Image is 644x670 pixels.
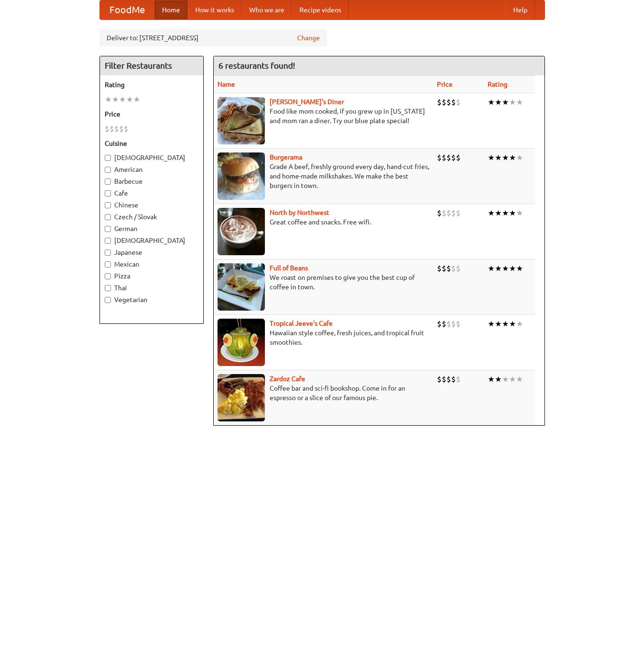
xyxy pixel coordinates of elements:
[114,124,119,134] li: $
[218,217,429,227] p: Great coffee and snacks. Free wifi.
[509,319,516,329] li: ★
[126,94,133,105] li: ★
[105,190,111,197] input: Cafe
[516,263,523,274] li: ★
[105,238,111,244] input: [DEMOGRAPHIC_DATA]
[516,319,523,329] li: ★
[437,319,442,329] li: $
[502,374,509,384] li: ★
[446,97,451,107] li: $
[105,283,199,293] label: Thai
[105,153,199,162] label: [DEMOGRAPHIC_DATA]
[270,153,302,161] b: Burgerama
[105,188,199,198] label: Cafe
[218,374,265,421] img: zardoz.jpg
[105,226,111,232] input: German
[516,97,523,107] li: ★
[105,250,111,256] input: Japanese
[105,167,111,173] input: American
[105,259,199,269] label: Mexican
[105,224,199,233] label: German
[488,208,495,218] li: ★
[105,273,111,279] input: Pizza
[270,98,344,106] a: [PERSON_NAME]'s Diner
[218,208,265,255] img: north.jpg
[437,80,453,88] a: Price
[105,271,199,281] label: Pizza
[488,80,508,88] a: Rating
[297,33,320,43] a: Change
[100,56,203,75] h4: Filter Restaurants
[105,261,111,268] input: Mexican
[451,97,456,107] li: $
[456,263,461,274] li: $
[105,297,111,303] input: Vegetarian
[502,152,509,163] li: ★
[495,263,502,274] li: ★
[442,97,446,107] li: $
[105,236,199,245] label: [DEMOGRAPHIC_DATA]
[218,162,429,190] p: Grade A beef, freshly ground every day, hand-cut fries, and home-made milkshakes. We make the bes...
[488,319,495,329] li: ★
[451,152,456,163] li: $
[437,208,442,218] li: $
[488,97,495,107] li: ★
[105,285,111,291] input: Thai
[451,208,456,218] li: $
[105,200,199,210] label: Chinese
[188,0,242,19] a: How it works
[488,374,495,384] li: ★
[218,97,265,144] img: sallys.jpg
[124,124,128,134] li: $
[488,263,495,274] li: ★
[451,263,456,274] li: $
[112,94,119,105] li: ★
[442,208,446,218] li: $
[437,263,442,274] li: $
[119,124,124,134] li: $
[218,328,429,347] p: Hawaiian style coffee, fresh juices, and tropical fruit smoothies.
[270,320,333,327] a: Tropical Jeeve's Cafe
[456,97,461,107] li: $
[270,375,305,383] a: Zardoz Cafe
[516,208,523,218] li: ★
[105,177,199,186] label: Barbecue
[509,374,516,384] li: ★
[442,263,446,274] li: $
[105,139,199,148] h5: Cuisine
[495,152,502,163] li: ★
[270,209,329,216] b: North by Northwest
[451,319,456,329] li: $
[105,165,199,174] label: American
[119,94,126,105] li: ★
[516,152,523,163] li: ★
[437,152,442,163] li: $
[442,374,446,384] li: $
[456,319,461,329] li: $
[105,202,111,208] input: Chinese
[446,208,451,218] li: $
[456,152,461,163] li: $
[218,107,429,125] p: Food like mom cooked, if you grew up in [US_STATE] and mom ran a diner. Try our blue plate special!
[488,152,495,163] li: ★
[218,319,265,366] img: jeeves.jpg
[495,208,502,218] li: ★
[218,61,295,70] ng-pluralize: 6 restaurants found!
[495,319,502,329] li: ★
[105,295,199,304] label: Vegetarian
[109,124,114,134] li: $
[502,97,509,107] li: ★
[502,208,509,218] li: ★
[218,152,265,200] img: burgerama.jpg
[456,374,461,384] li: $
[502,263,509,274] li: ★
[509,152,516,163] li: ★
[506,0,535,19] a: Help
[502,319,509,329] li: ★
[437,97,442,107] li: $
[516,374,523,384] li: ★
[442,319,446,329] li: $
[446,374,451,384] li: $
